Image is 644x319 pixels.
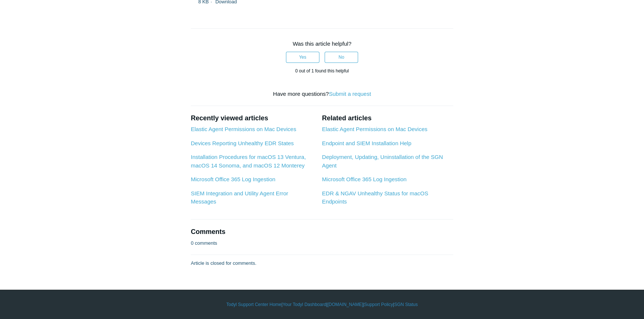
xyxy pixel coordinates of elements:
p: Article is closed for comments. [191,260,256,267]
a: SGN Status [394,301,418,308]
a: Submit a request [329,91,371,97]
div: | | | | [106,301,538,308]
span: 0 out of 1 found this helpful [295,68,349,74]
button: This article was not helpful [325,52,358,63]
h2: Recently viewed articles [191,113,315,123]
a: Devices Reporting Unhealthy EDR States [191,140,294,146]
a: [DOMAIN_NAME] [327,301,363,308]
a: Microsoft Office 365 Log Ingestion [322,176,406,182]
a: Deployment, Updating, Uninstallation of the SGN Agent [322,154,443,169]
h2: Related articles [322,113,453,123]
button: This article was helpful [286,52,319,63]
a: Endpoint and SIEM Installation Help [322,140,411,146]
a: Support Policy [364,301,393,308]
a: SIEM Integration and Utility Agent Error Messages [191,190,288,205]
a: Microsoft Office 365 Log Ingestion [191,176,275,182]
div: Have more questions? [191,90,453,98]
p: 0 comments [191,240,217,247]
h2: Comments [191,227,453,237]
a: Todyl Support Center Home [226,301,281,308]
a: Elastic Agent Permissions on Mac Devices [322,126,427,132]
a: Elastic Agent Permissions on Mac Devices [191,126,296,132]
a: Installation Procedures for macOS 13 Ventura, macOS 14 Sonoma, and macOS 12 Monterey [191,154,306,169]
a: Your Todyl Dashboard [283,301,326,308]
span: Was this article helpful? [293,40,351,47]
a: EDR & NGAV Unhealthy Status for macOS Endpoints [322,190,428,205]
